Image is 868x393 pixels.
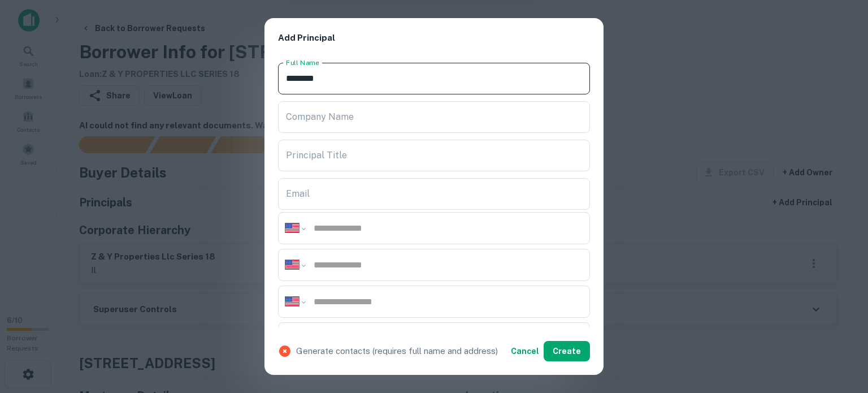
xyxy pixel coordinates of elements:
button: Create [544,341,590,361]
iframe: Chat Widget [811,303,868,357]
p: Generate contacts (requires full name and address) [296,344,498,358]
button: Cancel [506,341,544,361]
label: Full Name [286,58,319,67]
h2: Add Principal [264,18,604,58]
